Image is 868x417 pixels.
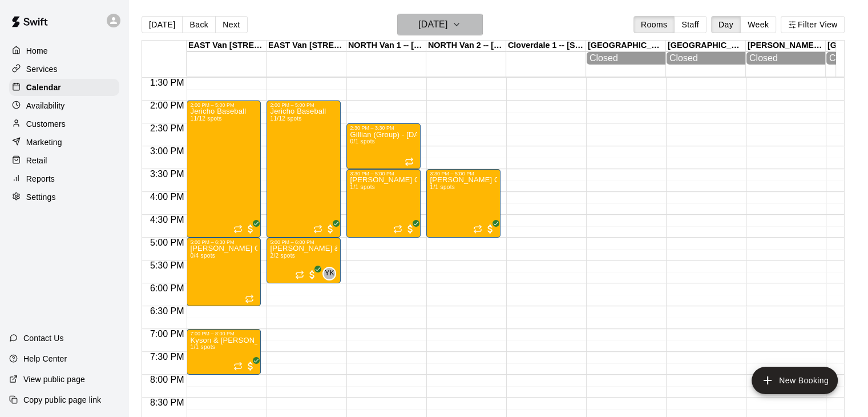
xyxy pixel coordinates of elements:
div: 2:00 PM – 5:00 PM [190,102,257,108]
p: Services [26,63,58,75]
div: [GEOGRAPHIC_DATA] [STREET_ADDRESS] [586,41,666,51]
div: EAST Van [STREET_ADDRESS] [267,41,346,51]
button: [DATE] [397,14,483,35]
div: NORTH Van 2 -- [STREET_ADDRESS] [426,41,506,51]
div: Closed [590,53,663,63]
div: 7:00 PM – 8:00 PM [190,331,257,336]
button: Day [711,16,741,33]
span: All customers have paid [405,223,416,235]
span: Recurring event [233,224,243,234]
div: Closed [749,53,822,63]
div: EAST Van [STREET_ADDRESS] [187,41,267,51]
span: 1/1 spots filled [430,184,455,190]
div: [GEOGRAPHIC_DATA] 2 -- [STREET_ADDRESS] [666,41,746,51]
span: All customers have paid [306,269,318,280]
div: 2:00 PM – 5:00 PM [270,102,337,108]
p: Copy public page link [23,394,101,406]
p: Home [26,45,48,57]
span: 3:00 PM [147,146,187,156]
span: 6:00 PM [147,283,187,293]
div: 3:30 PM – 5:00 PM [350,171,417,177]
span: 4:00 PM [147,192,187,202]
p: Reports [26,173,55,185]
button: Staff [674,16,706,33]
span: 6:30 PM [147,306,187,316]
p: Settings [26,191,56,203]
span: 2:00 PM [147,101,187,110]
a: Marketing [9,134,119,151]
button: Rooms [633,16,675,33]
div: Cloverdale 1 -- [STREET_ADDRESS] [506,41,586,51]
span: 11/12 spots filled [270,115,301,122]
span: All customers have paid [325,223,336,235]
span: Recurring event [245,294,254,303]
span: 2/2 spots filled [270,252,295,259]
span: 0/4 spots filled [190,252,215,259]
div: 5:00 PM – 6:00 PM: Carson Lessard & Benson Holmes (Group of 2) - Sundays(10wks) @ East Van [267,238,341,283]
a: Services [9,61,119,78]
span: Yuma Kiyono [327,267,336,280]
p: Retail [26,155,47,166]
p: Availability [26,100,65,111]
span: 11/12 spots filled [190,115,221,122]
span: Recurring event [233,362,243,371]
p: View public page [23,374,85,385]
span: 1/1 spots filled [190,344,215,350]
a: Home [9,42,119,59]
span: 5:00 PM [147,238,187,247]
span: Recurring event [405,157,414,166]
div: 2:00 PM – 5:00 PM: Jericho Baseball [187,101,261,238]
span: 0/1 spots filled [350,138,375,145]
p: Help Center [23,353,67,364]
div: 7:00 PM – 8:00 PM: Kyson & Kayden - Oct 19-Dec 21 @ East Van (10wks) [187,329,261,375]
div: 2:00 PM – 5:00 PM: Jericho Baseball [267,101,341,238]
p: Marketing [26,137,62,148]
button: add [752,367,838,394]
div: 5:00 PM – 6:30 PM: Hunter Stewart Group (Hold) [187,238,261,306]
span: All customers have paid [485,223,496,235]
div: 3:30 PM – 5:00 PM [430,171,497,177]
span: 2:30 PM [147,123,187,133]
div: [PERSON_NAME] Park - [STREET_ADDRESS] [746,41,826,51]
a: Reports [9,170,119,187]
span: All customers have paid [245,360,256,372]
div: 3:30 PM – 5:00 PM: Casey Archibald Group (Pitching & Hitting) (Group of 8) - Sundays [346,169,421,238]
div: Yuma Kiyono [322,267,336,280]
span: 8:00 PM [147,375,187,384]
div: 5:00 PM – 6:00 PM [270,239,337,245]
a: Availability [9,97,119,114]
button: Filter View [781,16,845,33]
button: Back [182,16,216,33]
span: Recurring event [393,224,402,234]
div: Closed [669,53,742,63]
span: 4:30 PM [147,215,187,224]
span: YK [325,268,334,279]
div: 3:30 PM – 5:00 PM: Casey Archibald Group (Pitching & Hitting) (Group of 8) - Sundays [426,169,500,238]
span: Recurring event [295,270,304,279]
span: 8:30 PM [147,398,187,407]
div: 2:30 PM – 3:30 PM [350,125,417,131]
p: Customers [26,118,66,130]
span: 3:30 PM [147,169,187,179]
span: 5:30 PM [147,260,187,270]
button: Next [215,16,247,33]
h6: [DATE] [418,17,447,33]
a: Settings [9,189,119,206]
div: 2:30 PM – 3:30 PM: Gillian (Group) - Oct 19-Dec 21 @ North Van (10wks) [346,123,421,169]
a: Retail [9,152,119,169]
p: Contact Us [23,332,64,344]
span: 7:30 PM [147,352,187,362]
button: [DATE] [142,16,183,33]
a: Calendar [9,79,119,96]
a: Customers [9,115,119,133]
span: 7:00 PM [147,329,187,339]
